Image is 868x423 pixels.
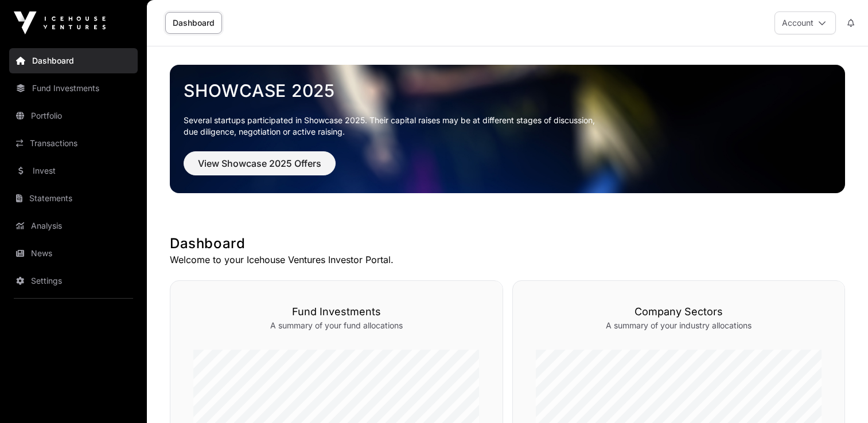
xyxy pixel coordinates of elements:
a: Dashboard [9,48,138,73]
p: A summary of your fund allocations [193,320,480,331]
h3: Fund Investments [193,304,480,320]
a: View Showcase 2025 Offers [184,163,336,174]
img: Icehouse Ventures Logo [14,11,106,34]
h1: Dashboard [170,234,845,253]
a: Statements [9,186,138,211]
button: Account [774,11,836,34]
p: Welcome to your Icehouse Ventures Investor Portal. [170,253,845,267]
span: View Showcase 2025 Offers [198,156,321,170]
a: Transactions [9,131,138,156]
a: Settings [9,268,138,293]
h3: Company Sectors [536,304,822,320]
p: Several startups participated in Showcase 2025. Their capital raises may be at different stages o... [184,115,831,138]
a: Portfolio [9,103,138,128]
p: A summary of your industry allocations [536,320,822,331]
img: Showcase 2025 [170,65,845,193]
a: Analysis [9,213,138,238]
a: News [9,241,138,266]
button: View Showcase 2025 Offers [184,151,336,175]
a: Invest [9,158,138,183]
a: Dashboard [165,12,222,34]
a: Fund Investments [9,76,138,101]
a: Showcase 2025 [184,80,831,101]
